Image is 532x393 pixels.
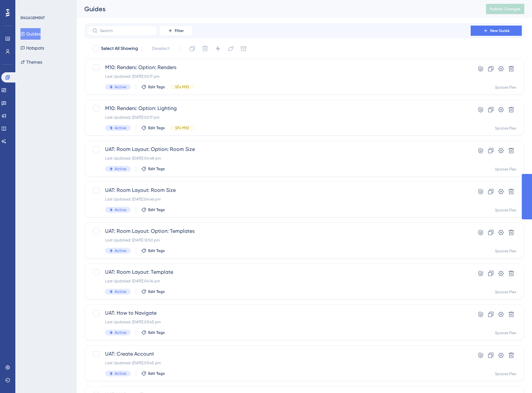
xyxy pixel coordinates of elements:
[105,156,452,161] div: Last Updated: [DATE] 04:48 pm
[105,309,452,317] span: UAT: How to Navigate
[105,350,452,358] span: UAT: Create Account
[141,289,165,294] button: Edit Tags
[115,84,126,90] span: Active
[20,56,42,68] button: Themes
[148,166,165,171] span: Edit Tags
[20,15,45,20] div: ENGAGEMENT
[495,248,516,254] div: Spaces Flex
[471,26,522,36] button: New Guide
[148,330,165,335] span: Edit Tags
[115,125,126,130] span: Active
[105,74,452,79] div: Last Updated: [DATE] 02:17 pm
[101,45,138,52] span: Select All Showing
[490,6,520,12] span: Publish Changes
[141,125,165,130] button: Edit Tags
[105,186,452,194] span: UAT: Room Layout: Room Size
[105,238,452,243] div: Last Updated: [DATE] 12:50 pm
[141,166,165,171] button: Edit Tags
[141,330,165,335] button: Edit Tags
[495,126,516,131] div: Spaces Flex
[175,125,189,130] span: SFx M10
[175,84,189,90] span: SFx M10
[141,207,165,212] button: Edit Tags
[495,85,516,90] div: Spaces Flex
[141,248,165,253] button: Edit Tags
[115,330,126,335] span: Active
[152,45,170,52] span: Deselect
[105,197,452,202] div: Last Updated: [DATE] 04:46 pm
[115,371,126,376] span: Active
[148,371,165,376] span: Edit Tags
[105,115,452,120] div: Last Updated: [DATE] 02:17 pm
[115,289,126,294] span: Active
[20,42,44,54] button: Hotspots
[105,105,452,112] span: M10: Renders: Option: Lighting
[495,208,516,213] div: Spaces Flex
[141,371,165,376] button: Edit Tags
[148,248,165,253] span: Edit Tags
[148,207,165,212] span: Edit Tags
[148,289,165,294] span: Edit Tags
[175,28,184,33] span: Filter
[100,28,152,33] input: Search
[146,43,175,54] button: Deselect
[160,26,192,36] button: Filter
[115,207,126,212] span: Active
[105,360,452,365] div: Last Updated: [DATE] 03:45 pm
[495,167,516,172] div: Spaces Flex
[148,125,165,130] span: Edit Tags
[84,4,470,13] div: Guides
[105,268,452,276] span: UAT: Room Layout: Template
[148,84,165,90] span: Edit Tags
[105,279,452,284] div: Last Updated: [DATE] 04:14 pm
[490,28,510,33] span: New Guide
[105,64,452,71] span: M10: Renders: Option: Renders
[20,28,41,40] button: Guides
[105,145,452,153] span: UAT: Room Layout: Option: Room Size
[486,4,524,14] button: Publish Changes
[505,368,524,387] iframe: UserGuiding AI Assistant Launcher
[495,289,516,295] div: Spaces Flex
[495,371,516,376] div: Spaces Flex
[115,166,126,171] span: Active
[141,84,165,90] button: Edit Tags
[495,330,516,335] div: Spaces Flex
[105,319,452,325] div: Last Updated: [DATE] 03:45 pm
[105,227,452,235] span: UAT: Room Layout: Option: Templates
[115,248,126,253] span: Active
